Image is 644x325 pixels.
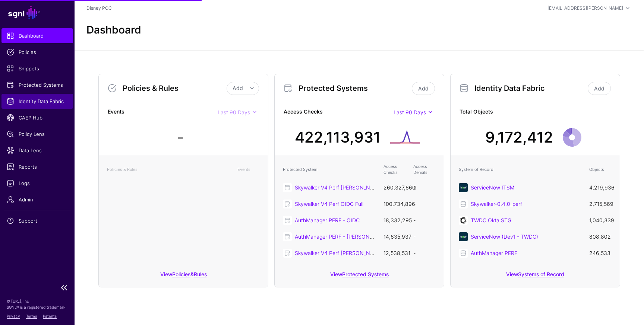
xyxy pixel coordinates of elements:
[1,127,73,141] a: Policy Lens
[410,212,439,229] td: -
[410,245,439,261] td: -
[471,217,511,223] a: TWDC Okta STG
[7,298,68,304] p: © [URL], Inc
[7,147,68,154] span: Data Lens
[275,266,444,287] div: View
[380,160,410,179] th: Access Checks
[1,159,73,174] a: Reports
[1,45,73,60] a: Policies
[295,233,389,240] a: AuthManager PERF - [PERSON_NAME]
[43,314,57,318] a: Patents
[451,266,620,287] div: View
[7,304,68,310] p: SGNL® is a registered trademark
[295,201,363,207] a: Skywalker V4 Perf OIDC Full
[394,109,426,115] span: Last 90 Days
[342,271,389,277] a: Protected Systems
[459,183,468,192] img: svg+xml;base64,PHN2ZyB3aWR0aD0iNjQiIGhlaWdodD0iNjQiIHZpZXdCb3g9IjAgMCA2NCA2NCIgZmlsbD0ibm9uZSIgeG...
[1,61,73,76] a: Snippets
[218,109,250,115] span: Last 90 Days
[547,5,623,12] div: [EMAIL_ADDRESS][PERSON_NAME]
[284,108,394,117] strong: Access Checks
[485,126,553,149] div: 9,172,412
[86,24,141,36] h2: Dashboard
[380,196,410,212] td: 100,734,896
[7,48,68,56] span: Policies
[1,94,73,109] a: Identity Data Fabric
[7,163,68,171] span: Reports
[380,245,410,261] td: 12,538,531
[7,179,68,187] span: Logs
[194,271,207,277] a: Rules
[7,217,68,224] span: Support
[585,212,615,229] td: 1,040,339
[295,250,397,256] a: Skywalker V4 Perf [PERSON_NAME] Roles
[585,179,615,196] td: 4,219,936
[26,314,37,318] a: Terms
[471,250,517,256] a: AuthManager PERF
[1,110,73,125] a: CAEP Hub
[410,160,439,179] th: Access Denials
[7,130,68,138] span: Policy Lens
[1,77,73,92] a: Protected Systems
[295,217,360,223] a: AuthManager PERF - OIDC
[123,84,227,93] h3: Policies & Rules
[1,28,73,43] a: Dashboard
[7,98,68,105] span: Identity Data Fabric
[299,84,410,93] h3: Protected Systems
[1,192,73,207] a: Admin
[99,266,268,287] div: View &
[412,82,435,95] a: Add
[585,196,615,212] td: 2,715,569
[471,201,522,207] a: Skywalker-0.4.0_perf
[295,126,381,149] div: 422,113,931
[380,179,410,196] td: 260,327,660
[518,271,564,277] a: Systems of Record
[459,232,468,241] img: svg+xml;base64,PHN2ZyB3aWR0aD0iNjQiIGhlaWdodD0iNjQiIHZpZXdCb3g9IjAgMCA2NCA2NCIgZmlsbD0ibm9uZSIgeG...
[460,108,611,117] strong: Total Objects
[1,176,73,191] a: Logs
[459,216,468,225] img: svg+xml;base64,PHN2ZyB3aWR0aD0iNjQiIGhlaWdodD0iNjQiIHZpZXdCb3g9IjAgMCA2NCA2NCIgZmlsbD0ibm9uZSIgeG...
[279,160,380,179] th: Protected System
[474,84,586,93] h3: Identity Data Fabric
[1,143,73,158] a: Data Lens
[471,184,514,191] a: ServiceNow ITSM
[177,126,184,149] div: -
[7,65,68,72] span: Snippets
[588,82,611,95] a: Add
[7,114,68,121] span: CAEP Hub
[585,160,615,179] th: Objects
[7,81,68,89] span: Protected Systems
[103,160,234,179] th: Policies & Rules
[585,229,615,245] td: 808,802
[380,229,410,245] td: 14,635,937
[86,5,112,11] a: Disney POC
[7,32,68,39] span: Dashboard
[410,179,439,196] td: 9
[410,196,439,212] td: -
[4,4,70,21] a: SGNL
[380,212,410,229] td: 18,332,295
[471,233,538,240] a: ServiceNow (Dev1 - TWDC)
[233,85,243,91] span: Add
[410,229,439,245] td: -
[295,184,392,191] a: Skywalker V4 Perf [PERSON_NAME] Full
[7,314,20,318] a: Privacy
[108,108,218,117] strong: Events
[585,245,615,261] td: 246,533
[455,160,585,179] th: System of Record
[7,196,68,203] span: Admin
[172,271,190,277] a: Policies
[234,160,263,179] th: Events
